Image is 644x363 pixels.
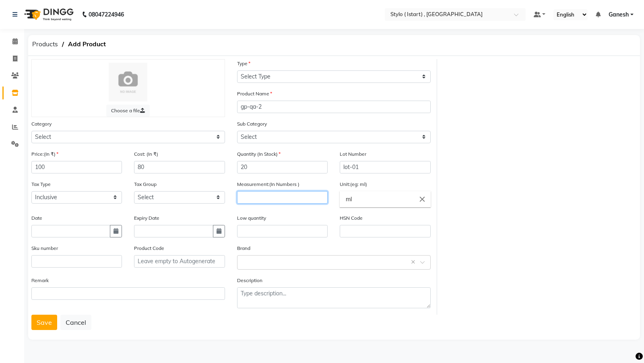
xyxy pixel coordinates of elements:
label: Quantity (In Stock) [237,151,281,158]
label: Tax Type [31,181,51,188]
span: Products [28,37,62,52]
span: Clear all [411,258,418,266]
label: Product Code [134,245,164,252]
label: Product Name [237,90,272,97]
label: Brand [237,245,250,252]
b: 08047224946 [89,3,124,26]
label: Tax Group [134,181,157,188]
button: Cancel [60,315,91,330]
label: Unit:(eg: ml) [340,181,367,188]
label: Lot Number [340,151,366,158]
label: HSN Code [340,214,363,222]
label: Remark [31,277,49,284]
label: Category [31,120,52,128]
label: Cost: (In ₹) [134,151,158,158]
label: Expiry Date [134,214,159,222]
label: Low quantity [237,214,266,222]
label: Description [237,277,262,284]
label: Sub Category [237,120,267,128]
label: Price:(In ₹) [31,151,58,158]
span: Add Product [64,37,110,52]
label: Measurement:(In Numbers ) [237,181,299,188]
label: Date [31,214,42,222]
i: Close [418,195,427,204]
label: Choose a file [106,105,150,117]
img: logo [21,3,76,26]
span: Ganesh [609,10,629,19]
label: Sku number [31,245,58,252]
input: Leave empty to Autogenerate [134,255,225,268]
label: Type [237,60,250,67]
img: Cinque Terre [109,63,147,101]
button: Save [31,315,57,330]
